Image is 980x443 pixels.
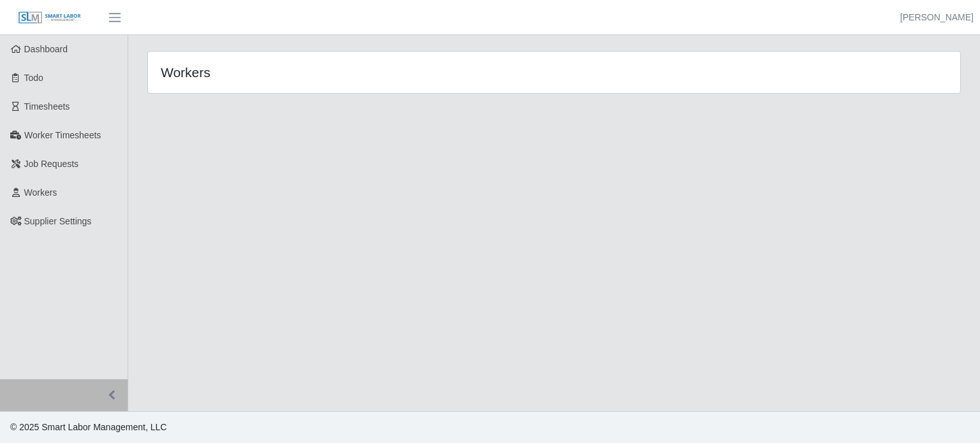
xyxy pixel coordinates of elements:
h4: Workers [161,64,477,80]
span: Todo [24,73,43,83]
span: Timesheets [24,101,70,112]
img: SLM Logo [18,11,82,25]
a: [PERSON_NAME] [900,11,974,24]
span: Workers [24,187,57,198]
span: Supplier Settings [24,216,92,226]
span: Worker Timesheets [24,130,101,140]
span: Job Requests [24,159,79,169]
span: © 2025 Smart Labor Management, LLC [10,422,167,432]
span: Dashboard [24,44,68,54]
